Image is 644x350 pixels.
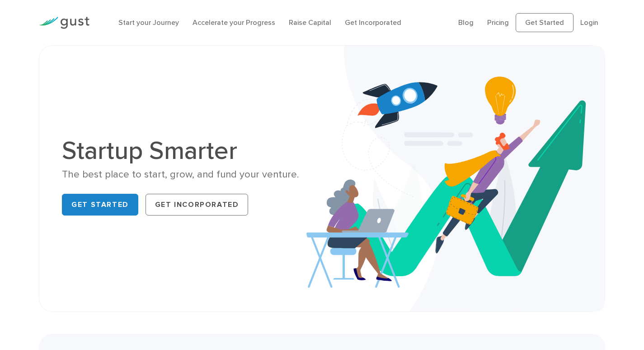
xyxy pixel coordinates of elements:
[193,18,275,27] a: Accelerate your Progress
[289,18,331,27] a: Raise Capital
[487,18,509,27] a: Pricing
[306,46,605,312] img: Startup Smarter Hero
[146,194,249,216] a: Get Incorporated
[516,13,573,32] a: Get Started
[62,194,138,216] a: Get Started
[580,18,598,27] a: Login
[62,138,315,163] h1: Startup Smarter
[345,18,401,27] a: Get Incorporated
[458,18,474,27] a: Blog
[62,168,315,181] div: The best place to start, grow, and fund your venture.
[39,17,89,29] img: Gust Logo
[118,18,179,27] a: Start your Journey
